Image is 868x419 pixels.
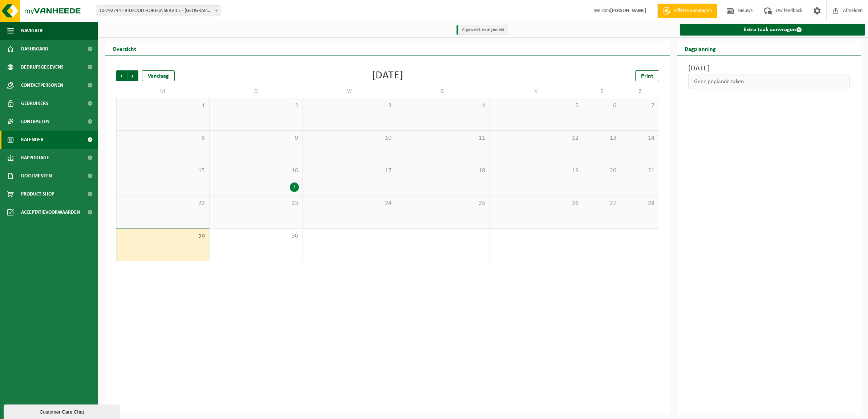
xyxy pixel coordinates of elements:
span: 7 [625,102,655,110]
span: Documenten [21,167,52,185]
span: 24 [307,200,392,208]
td: Z [583,85,621,98]
a: Offerte aanvragen [657,4,717,18]
h2: Dagplanning [677,41,723,56]
span: 1 [120,102,206,110]
iframe: chat widget [4,403,121,419]
span: 4 [400,102,486,110]
a: Print [635,70,659,81]
span: 25 [400,200,486,208]
span: Gebruikers [21,94,48,112]
span: Volgende [127,70,138,81]
span: 12 [494,134,579,142]
span: Vorige [116,70,127,81]
span: 26 [494,200,579,208]
span: Product Shop [21,185,54,203]
div: Geen geplande taken [688,74,850,89]
span: 30 [213,232,299,240]
span: Offerte aanvragen [672,7,714,15]
span: 15 [120,167,206,175]
span: 2 [213,102,299,110]
span: Dashboard [21,40,48,58]
span: 13 [587,134,617,142]
span: 20 [587,167,617,175]
span: Navigatie [21,22,44,40]
h3: [DATE] [688,63,850,74]
div: [DATE] [372,70,403,81]
span: 6 [587,102,617,110]
div: 1 [290,182,299,192]
span: Bedrijfsgegevens [21,58,64,76]
li: Afgewerkt en afgemeld [457,25,508,35]
td: V [490,85,583,98]
span: 16 [213,167,299,175]
span: 22 [120,200,206,208]
span: Contracten [21,112,49,131]
td: Z [621,85,659,98]
div: Vandaag [142,70,175,81]
span: 9 [213,134,299,142]
span: 3 [307,102,392,110]
td: D [396,85,490,98]
span: 19 [494,167,579,175]
span: 10 [307,134,392,142]
td: D [210,85,303,98]
span: 14 [625,134,655,142]
span: 21 [625,167,655,175]
strong: [PERSON_NAME] [610,8,646,13]
span: 8 [120,134,206,142]
span: Acceptatievoorwaarden [21,203,80,221]
span: 10-792744 - BIDFOOD HORECA SERVICE - BERINGEN [96,6,220,16]
span: 18 [400,167,486,175]
span: 17 [307,167,392,175]
span: Contactpersonen [21,76,63,94]
span: 28 [625,200,655,208]
span: 11 [400,134,486,142]
span: 5 [494,102,579,110]
span: Print [641,73,653,79]
h2: Overzicht [105,41,143,56]
span: 23 [213,200,299,208]
span: 27 [587,200,617,208]
span: Kalender [21,131,44,149]
a: Extra taak aanvragen [680,24,865,36]
td: M [116,85,210,98]
span: 29 [120,233,206,241]
td: W [303,85,396,98]
span: 10-792744 - BIDFOOD HORECA SERVICE - BERINGEN [96,5,220,16]
span: Rapportage [21,149,49,167]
